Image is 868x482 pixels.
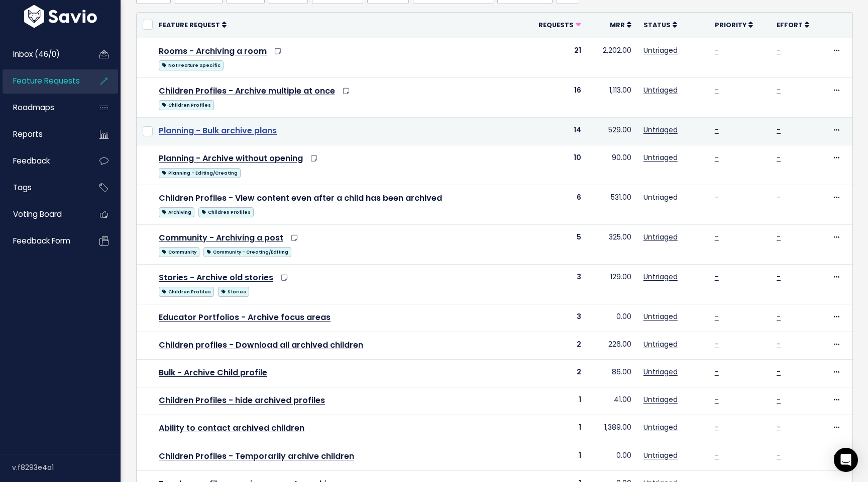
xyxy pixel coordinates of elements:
[13,49,60,59] span: Inbox (46/0)
[587,38,637,77] td: 2,202.00
[777,394,781,405] a: -
[643,272,678,282] a: Untriaged
[715,21,746,29] span: Priority
[587,264,637,304] td: 129.00
[198,205,254,218] a: Children Profiles
[587,443,637,470] td: 0.00
[538,20,581,30] a: Requests
[519,224,587,264] td: 5
[610,20,631,30] a: MRR
[538,21,574,29] span: Requests
[3,123,83,146] a: Reports
[587,332,637,359] td: 226.00
[777,125,781,135] a: -
[13,155,50,166] span: Feedback
[587,145,637,185] td: 90.00
[643,45,678,55] a: Untriaged
[3,149,83,173] a: Feedback
[159,98,214,111] a: Children Profiles
[715,125,719,135] a: -
[587,117,637,145] td: 529.00
[13,129,43,139] span: Reports
[777,311,781,322] a: -
[777,450,781,460] a: -
[218,287,249,297] span: Stories
[777,85,781,95] a: -
[587,387,637,415] td: 41.00
[715,45,719,55] a: -
[643,394,678,405] a: Untriaged
[715,85,719,95] a: -
[643,367,678,377] a: Untriaged
[643,20,677,30] a: Status
[715,20,753,30] a: Priority
[13,209,62,219] span: Voting Board
[519,415,587,443] td: 1
[159,20,227,30] a: Feature Request
[159,205,194,218] a: Archiving
[519,332,587,359] td: 2
[159,287,214,297] span: Children Profiles
[3,203,83,226] a: Voting Board
[159,152,303,164] a: Planning - Archive without opening
[777,339,781,349] a: -
[12,454,121,480] div: v.f8293e4a1
[159,394,325,406] a: Children Profiles - hide archived profiles
[715,394,719,405] a: -
[519,38,587,77] td: 21
[159,125,277,136] a: Planning - Bulk archive plans
[777,232,781,242] a: -
[587,415,637,443] td: 1,389.00
[159,232,283,244] a: Community - Archiving a post
[643,422,678,432] a: Untriaged
[519,360,587,387] td: 2
[159,247,199,257] span: Community
[519,77,587,117] td: 16
[715,311,719,322] a: -
[777,272,781,282] a: -
[159,422,304,434] a: Ability to contact archived children
[834,448,858,472] div: Open Intercom Messenger
[715,192,719,202] a: -
[159,311,331,323] a: Educator Portfolios - Archive focus areas
[22,5,99,28] img: logo-white.9d6f32f41409.svg
[13,102,54,113] span: Roadmaps
[643,152,678,163] a: Untriaged
[715,339,719,349] a: -
[643,232,678,242] a: Untriaged
[159,168,241,178] span: Planning - Editing/Creating
[777,367,781,377] a: -
[203,247,291,257] span: Community - Creating/Editing
[777,422,781,432] a: -
[715,232,719,242] a: -
[643,311,678,322] a: Untriaged
[159,45,267,57] a: Rooms - Archiving a room
[587,77,637,117] td: 1,113.00
[715,367,719,377] a: -
[3,96,83,119] a: Roadmaps
[159,192,442,204] a: Children Profiles - View content even after a child has been archived
[3,43,83,66] a: Inbox (46/0)
[715,152,719,163] a: -
[159,21,220,29] span: Feature Request
[519,185,587,224] td: 6
[159,207,194,217] span: Archiving
[519,443,587,470] td: 1
[13,235,70,246] span: Feedback form
[519,117,587,145] td: 14
[159,166,241,179] a: Planning - Editing/Creating
[643,339,678,349] a: Untriaged
[159,60,224,70] span: Not Feature Specific
[13,75,80,86] span: Feature Requests
[159,285,214,297] a: Children Profiles
[159,367,267,378] a: Bulk - Archive Child profile
[777,20,809,30] a: Effort
[159,245,199,258] a: Community
[587,304,637,332] td: 0.00
[519,304,587,332] td: 3
[587,185,637,224] td: 531.00
[519,387,587,415] td: 1
[643,192,678,202] a: Untriaged
[218,285,249,297] a: Stories
[777,192,781,202] a: -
